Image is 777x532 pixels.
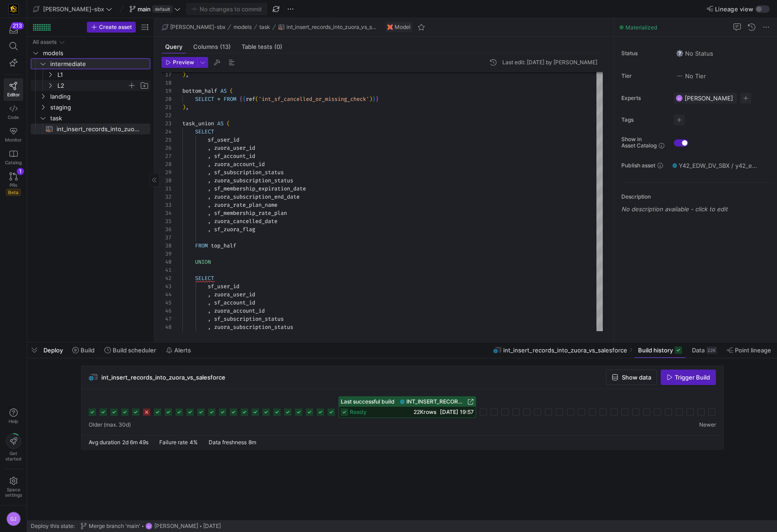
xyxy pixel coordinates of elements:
button: GJ [4,509,23,528]
span: sf_user_id [208,136,239,143]
img: No tier [676,72,683,80]
span: zuora_user_id [214,144,255,152]
span: sf_account_id [214,152,255,160]
span: zuora_subscription_status [214,177,293,184]
div: 26 [162,144,172,152]
span: [PERSON_NAME] [685,95,733,102]
span: Status [621,50,667,57]
p: No description available - click to edit [621,205,773,213]
a: PRsBeta1 [4,169,23,199]
button: Create asset [87,22,136,33]
span: Tags [621,117,667,123]
span: Table tests [242,44,282,50]
span: Trigger Build [675,374,710,381]
span: L2 [57,81,127,91]
a: Spacesettings [4,473,23,502]
span: Get started [5,451,21,461]
div: GJ [676,95,683,102]
div: 31 [162,185,172,193]
button: 213 [4,22,23,38]
span: [DATE] 19:57 [440,408,474,415]
span: zuora_user_id [214,291,255,298]
button: Show data [606,370,657,385]
div: 38 [162,242,172,250]
button: No tierNo Tier [674,70,708,82]
div: 33 [162,201,172,209]
span: sf_account_id [214,299,255,306]
span: zuora_account_id [214,307,265,314]
span: staging [50,102,149,113]
span: sf_user_id [208,283,239,290]
span: Help [8,418,19,424]
span: top_half [211,242,236,249]
span: int_insert_records_into_zuora_vs_salesforce [503,347,627,354]
span: Data freshness [209,439,247,446]
a: INT_INSERT_RECORDS_INTO_ZUORA_VS_SALESFORCE [400,399,474,405]
div: Press SPACE to select this row. [31,123,150,134]
div: 42 [162,274,172,282]
button: models [231,22,254,33]
span: Catalog [5,160,22,165]
span: FROM [195,242,208,249]
button: Y42_EDW_DV_SBX / y42_edw_dv_sbx_main / INT_INSERT_RECORDS_INTO_ZUORA_VS_SALESFORCE [670,160,761,171]
span: Deploy this state: [31,523,75,529]
span: PRs [10,182,17,188]
span: [PERSON_NAME]-sbx [170,24,225,30]
span: No Status [676,50,713,57]
button: [PERSON_NAME]-sbx [31,3,114,15]
button: Getstarted [4,430,23,465]
span: Monitor [5,137,22,142]
span: ( [255,95,258,103]
span: bottom_half [182,87,217,95]
span: default [153,5,172,13]
span: zuora_account_id [214,161,265,168]
span: sf_membership_rate_plan [214,209,287,217]
span: , [208,152,211,160]
span: Space settings [5,487,22,498]
div: 39 [162,250,172,258]
span: Beta [6,189,21,196]
span: , [208,185,211,192]
span: Show in Asset Catalog [621,136,657,149]
span: SELECT [195,275,214,282]
span: 8m [248,439,256,446]
span: Preview [173,59,194,66]
span: Code [8,114,19,120]
span: { [243,95,246,103]
button: task [257,22,272,33]
div: GJ [145,522,153,530]
span: zuora_subscription_end_date [214,193,300,200]
span: Merge branch 'main' [89,523,140,529]
span: [PERSON_NAME]-sbx [43,5,104,13]
span: Deploy [43,347,63,354]
div: 17 [162,71,172,79]
span: zuora_cancelled_date [214,218,277,225]
div: 22K [706,347,717,354]
span: AS [217,120,224,127]
span: ready [350,409,367,415]
span: AS [220,87,227,95]
span: , [208,201,211,209]
span: 4% [190,439,198,446]
span: ) [369,95,372,103]
span: Columns [193,44,231,50]
span: Data [692,347,705,354]
div: 48 [162,323,172,331]
span: Last successful build [341,399,395,405]
div: 32 [162,193,172,201]
span: Build [81,347,95,354]
button: Last successful buildINT_INSERT_RECORDS_INTO_ZUORA_VS_SALESFORCEready22Krows[DATE] 19:57 [338,396,476,418]
div: 30 [162,176,172,185]
span: Lineage view [715,5,753,13]
span: main [138,5,151,13]
div: 19 [162,87,172,95]
span: task [50,113,149,123]
div: Press SPACE to select this row. [31,113,150,123]
div: 24 [162,128,172,136]
button: Build scheduler [100,342,160,358]
span: Materialized [625,24,657,31]
span: Y42_EDW_DV_SBX / y42_edw_dv_sbx_main / INT_INSERT_RECORDS_INTO_ZUORA_VS_SALESFORCE [679,162,758,169]
button: Build history [634,342,686,358]
span: zuora_rate_plan_name [214,201,277,209]
span: Experts [621,95,667,101]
